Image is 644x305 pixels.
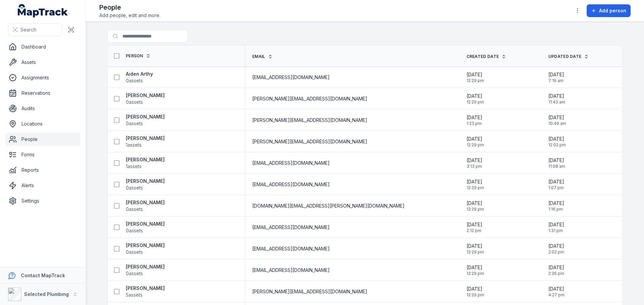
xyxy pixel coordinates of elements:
[548,78,564,83] span: 7:19 am
[548,157,565,164] span: [DATE]
[548,136,566,148] time: 8/11/2025, 12:02:58 PM
[467,93,484,105] time: 1/14/2025, 12:29:42 PM
[467,114,482,126] time: 2/13/2025, 1:23:00 PM
[548,54,589,59] a: Updated Date
[548,71,564,83] time: 7/29/2025, 7:19:23 AM
[599,7,626,14] span: Add person
[467,99,484,105] span: 12:29 pm
[467,136,484,148] time: 1/14/2025, 12:29:42 PM
[126,135,165,148] a: [PERSON_NAME]1assets
[252,54,273,59] a: Email
[548,228,564,233] span: 1:31 pm
[548,249,564,255] span: 2:02 pm
[126,156,165,170] a: [PERSON_NAME]1assets
[126,77,143,84] span: 0 assets
[548,178,564,190] time: 8/11/2025, 1:07:47 PM
[467,200,484,207] span: [DATE]
[467,157,482,169] time: 2/28/2025, 3:13:20 PM
[548,136,566,142] span: [DATE]
[548,264,564,271] span: [DATE]
[252,245,330,252] span: [EMAIL_ADDRESS][DOMAIN_NAME]
[467,178,484,190] time: 1/14/2025, 12:29:42 PM
[252,288,367,295] span: [PERSON_NAME][EMAIL_ADDRESS][DOMAIN_NAME]
[126,184,143,191] span: 0 assets
[5,133,80,146] a: People
[5,179,80,192] a: Alerts
[467,264,484,276] time: 1/14/2025, 12:29:42 PM
[548,221,564,228] span: [DATE]
[126,53,151,59] a: Person
[126,163,142,170] span: 1 assets
[126,178,165,184] strong: [PERSON_NAME]
[126,206,143,213] span: 0 assets
[548,221,564,233] time: 8/11/2025, 1:31:49 PM
[467,71,484,83] time: 1/14/2025, 12:29:42 PM
[467,271,484,276] span: 12:29 pm
[548,286,565,292] span: [DATE]
[467,243,484,255] time: 1/14/2025, 12:29:42 PM
[126,242,165,249] strong: [PERSON_NAME]
[548,200,564,212] time: 8/11/2025, 1:16:06 PM
[126,92,165,105] a: [PERSON_NAME]0assets
[21,273,65,278] strong: Contact MapTrack
[467,178,484,185] span: [DATE]
[126,221,165,227] strong: [PERSON_NAME]
[18,4,68,17] a: MapTrack
[467,221,482,228] span: [DATE]
[126,242,165,255] a: [PERSON_NAME]0assets
[467,54,499,59] span: Created Date
[467,71,484,78] span: [DATE]
[5,71,80,84] a: Assignments
[252,267,330,274] span: [EMAIL_ADDRESS][DOMAIN_NAME]
[467,286,484,292] span: [DATE]
[252,224,330,231] span: [EMAIL_ADDRESS][DOMAIN_NAME]
[126,53,143,59] span: Person
[126,292,143,298] span: 5 assets
[548,157,565,169] time: 8/11/2025, 11:08:49 AM
[8,23,62,36] button: Search
[252,74,330,81] span: [EMAIL_ADDRESS][DOMAIN_NAME]
[126,99,143,105] span: 0 assets
[126,227,143,234] span: 0 assets
[467,249,484,255] span: 12:29 pm
[126,142,142,148] span: 1 assets
[467,221,482,233] time: 5/14/2025, 2:12:32 PM
[126,120,143,127] span: 0 assets
[126,71,153,84] a: Aiden Arthy0assets
[587,4,631,17] button: Add person
[252,181,330,188] span: [EMAIL_ADDRESS][DOMAIN_NAME]
[126,113,165,120] strong: [PERSON_NAME]
[548,71,564,78] span: [DATE]
[252,203,405,209] span: [DOMAIN_NAME][EMAIL_ADDRESS][PERSON_NAME][DOMAIN_NAME]
[5,117,80,131] a: Locations
[126,270,143,277] span: 0 assets
[252,138,367,145] span: [PERSON_NAME][EMAIL_ADDRESS][DOMAIN_NAME]
[467,264,484,271] span: [DATE]
[252,117,367,124] span: [PERSON_NAME][EMAIL_ADDRESS][DOMAIN_NAME]
[126,178,165,191] a: [PERSON_NAME]0assets
[126,221,165,234] a: [PERSON_NAME]0assets
[548,93,565,105] time: 8/11/2025, 11:43:19 AM
[5,148,80,161] a: Forms
[467,207,484,212] span: 12:29 pm
[126,199,165,206] strong: [PERSON_NAME]
[126,285,165,292] strong: [PERSON_NAME]
[548,178,564,185] span: [DATE]
[467,243,484,249] span: [DATE]
[467,54,506,59] a: Created Date
[252,160,330,166] span: [EMAIL_ADDRESS][DOMAIN_NAME]
[548,164,565,169] span: 11:08 am
[467,136,484,142] span: [DATE]
[548,243,564,255] time: 8/11/2025, 2:02:25 PM
[5,56,80,69] a: Assets
[467,228,482,233] span: 2:12 pm
[126,71,153,77] strong: Aiden Arthy
[126,263,165,277] a: [PERSON_NAME]0assets
[467,185,484,190] span: 12:29 pm
[467,286,484,298] time: 1/14/2025, 12:29:42 PM
[548,185,564,190] span: 1:07 pm
[252,54,265,59] span: Email
[467,164,482,169] span: 3:13 pm
[467,292,484,298] span: 12:29 pm
[5,102,80,115] a: Audits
